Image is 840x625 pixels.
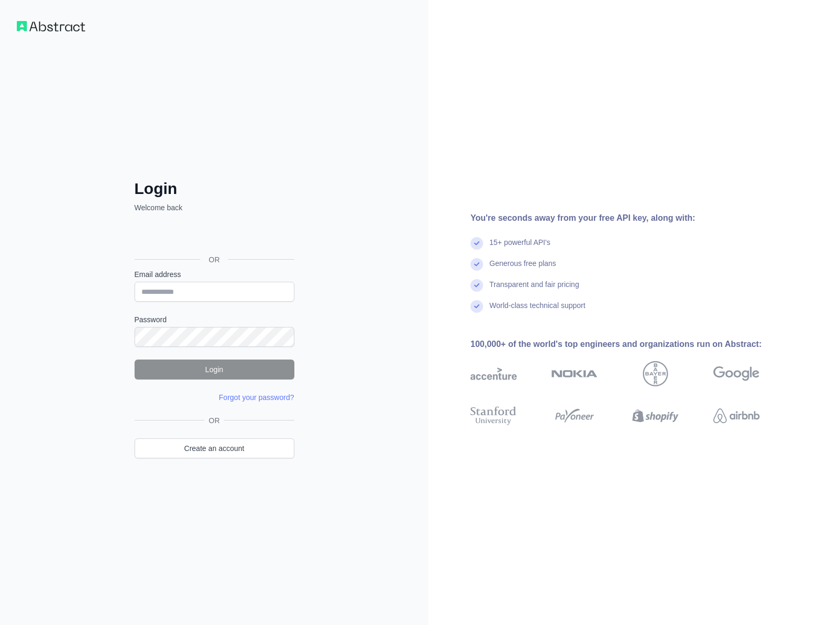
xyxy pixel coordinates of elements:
[632,404,679,427] img: shopify
[470,237,483,250] img: check mark
[135,360,294,380] button: Login
[551,361,598,386] img: nokia
[135,269,294,280] label: Email address
[470,212,793,224] div: You're seconds away from your free API key, along with:
[489,300,586,321] div: World-class technical support
[17,21,85,32] img: Workflow
[470,258,483,271] img: check mark
[204,415,224,426] span: OR
[713,404,760,427] img: airbnb
[489,237,550,258] div: 15+ powerful API's
[200,254,228,265] span: OR
[135,179,294,198] h2: Login
[470,300,483,313] img: check mark
[643,361,668,386] img: bayer
[489,258,556,279] div: Generous free plans
[219,393,294,402] a: Forgot your password?
[713,361,760,386] img: google
[470,279,483,292] img: check mark
[489,279,579,300] div: Transparent and fair pricing
[135,438,294,458] a: Create an account
[470,361,517,386] img: accenture
[551,404,598,427] img: payoneer
[470,338,793,351] div: 100,000+ of the world's top engineers and organizations run on Abstract:
[129,224,298,248] iframe: Sign in with Google Button
[135,314,294,325] label: Password
[470,404,517,427] img: stanford university
[135,202,294,213] p: Welcome back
